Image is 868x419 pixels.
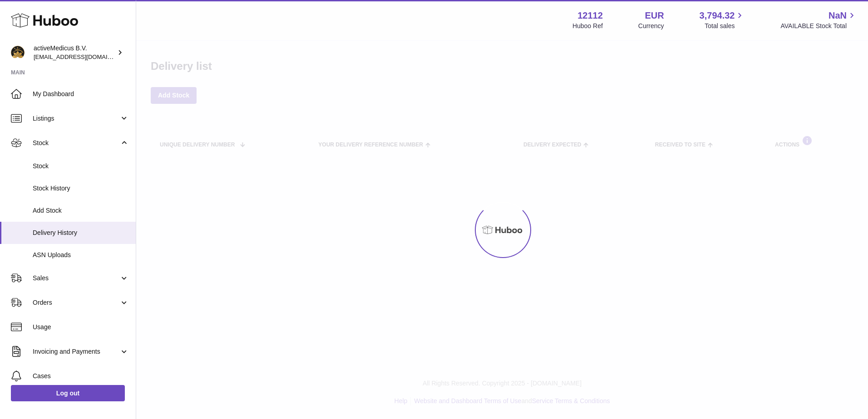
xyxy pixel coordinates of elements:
[11,385,125,401] a: Log out
[700,10,735,22] span: 3,794.32
[780,10,857,30] a: NaN AVAILABLE Stock Total
[33,90,129,98] span: My Dashboard
[33,229,129,237] span: Delivery History
[33,347,119,356] span: Invoicing and Payments
[33,251,129,259] span: ASN Uploads
[34,53,133,60] span: [EMAIL_ADDRESS][DOMAIN_NAME]
[572,22,603,30] div: Huboo Ref
[780,22,857,30] span: AVAILABLE Stock Total
[33,114,119,123] span: Listings
[638,22,664,30] div: Currency
[700,10,745,30] a: 3,794.32 Total sales
[33,372,129,380] span: Cases
[33,274,119,283] span: Sales
[33,298,119,307] span: Orders
[34,44,115,61] div: activeMedicus B.V.
[11,46,25,59] img: internalAdmin-12112@internal.huboo.com
[33,139,119,147] span: Stock
[577,10,603,22] strong: 12112
[33,162,129,171] span: Stock
[705,22,745,30] span: Total sales
[33,184,129,193] span: Stock History
[829,10,847,22] span: NaN
[645,10,664,22] strong: EUR
[33,323,129,331] span: Usage
[33,206,129,215] span: Add Stock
